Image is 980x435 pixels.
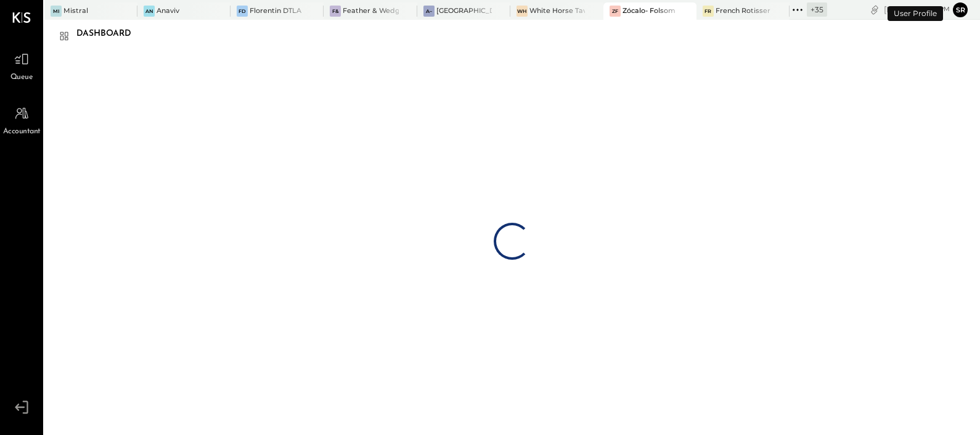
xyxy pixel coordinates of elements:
div: copy link [868,3,881,16]
button: Sr [953,2,968,17]
div: Anaviv [157,6,179,16]
div: An [144,6,155,17]
div: Mi [51,6,62,17]
div: Dashboard [76,24,144,44]
div: Zócalo- Folsom [623,6,676,16]
div: A– [423,6,435,17]
div: Florentin DTLA [250,6,301,16]
div: F& [330,6,341,17]
div: Feather & Wedge [343,6,398,16]
div: + 35 [807,2,827,17]
div: FR [703,6,714,17]
div: WH [517,6,528,17]
div: FD [237,6,248,17]
span: pm [939,5,950,14]
div: White Horse Tavern [529,6,585,16]
a: Accountant [1,102,43,138]
div: French Rotisserie Cafe [716,6,771,16]
span: 2 : 19 [913,4,937,15]
div: ZF [610,6,621,17]
span: Queue [10,72,33,83]
div: [DATE] [884,4,950,15]
div: User Profile [888,6,943,21]
a: Queue [1,48,43,83]
span: Accountant [3,126,41,138]
div: [GEOGRAPHIC_DATA] – [GEOGRAPHIC_DATA] [436,6,492,16]
div: Mistral [63,6,88,16]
